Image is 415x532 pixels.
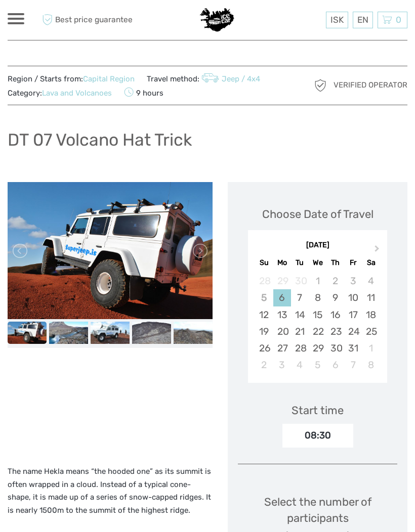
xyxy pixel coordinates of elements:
[312,77,328,94] img: verified_operator_grey_128.png
[394,15,403,25] span: 0
[362,256,380,270] div: Sa
[326,256,344,270] div: Th
[291,323,309,340] div: Choose Tuesday, October 21st, 2025
[344,323,362,340] div: Choose Friday, October 24th, 2025
[344,273,362,289] div: Not available Friday, October 3rd, 2025
[292,403,344,418] div: Start time
[255,306,273,323] div: Choose Sunday, October 12th, 2025
[8,182,213,319] img: 3a1783669c734654a0d3021b55babe13_main_slider.jpg
[42,88,112,98] a: Lava and Volcanoes
[344,357,362,373] div: Choose Friday, November 7th, 2025
[326,289,344,306] div: Choose Thursday, October 9th, 2025
[147,71,260,85] span: Travel method:
[273,289,291,306] div: Choose Monday, October 6th, 2025
[282,424,353,447] div: 08:30
[291,357,309,373] div: Choose Tuesday, November 4th, 2025
[255,357,273,373] div: Choose Sunday, November 2nd, 2025
[199,74,260,83] a: Jeep / 4x4
[309,323,326,340] div: Choose Wednesday, October 22nd, 2025
[174,322,213,343] img: 3580dc765518429aae163306d2c2d3c2_slider_thumbnail.jpg
[83,74,135,83] a: Capital Region
[255,340,273,357] div: Choose Sunday, October 26th, 2025
[124,85,163,100] span: 9 hours
[273,306,291,323] div: Choose Monday, October 13th, 2025
[344,306,362,323] div: Choose Friday, October 17th, 2025
[309,289,326,306] div: Choose Wednesday, October 8th, 2025
[344,340,362,357] div: Choose Friday, October 31st, 2025
[273,273,291,289] div: Not available Monday, September 29th, 2025
[273,340,291,357] div: Choose Monday, October 27th, 2025
[8,88,112,99] span: Category:
[362,340,380,357] div: Choose Saturday, November 1st, 2025
[273,323,291,340] div: Choose Monday, October 20th, 2025
[251,273,384,373] div: month 2025-10
[344,289,362,306] div: Choose Friday, October 10th, 2025
[49,322,88,343] img: 3fb3ab7cbe4e491e9eeca317f1d0b6c5_slider_thumbnail.jpg
[291,306,309,323] div: Choose Tuesday, October 14th, 2025
[262,206,373,222] div: Choose Date of Travel
[8,74,135,84] span: Region / Starts from:
[199,8,234,32] img: 2347-e0530006-311c-4fac-beea-9f6cd962ece2_logo_small.jpg
[91,322,130,343] img: 13fcdb29a79147a5af8d667f0a7f883b_slider_thumbnail.jpg
[362,289,380,306] div: Choose Saturday, October 11th, 2025
[255,323,273,340] div: Choose Sunday, October 19th, 2025
[362,273,380,289] div: Not available Saturday, October 4th, 2025
[8,129,192,150] h1: DT 07 Volcano Hat Trick
[291,273,309,289] div: Not available Tuesday, September 30th, 2025
[326,273,344,289] div: Not available Thursday, October 2nd, 2025
[309,273,326,289] div: Not available Wednesday, October 1st, 2025
[255,273,273,289] div: Not available Sunday, September 28th, 2025
[132,322,171,343] img: 0db8c9bbafba43a38f2acfa0d3bfe70b_slider_thumbnail.jpg
[326,306,344,323] div: Choose Thursday, October 16th, 2025
[326,340,344,357] div: Choose Thursday, October 30th, 2025
[273,357,291,373] div: Choose Monday, November 3rd, 2025
[309,340,326,357] div: Choose Wednesday, October 29th, 2025
[362,323,380,340] div: Choose Saturday, October 25th, 2025
[248,240,387,251] div: [DATE]
[362,306,380,323] div: Choose Saturday, October 18th, 2025
[291,256,309,270] div: Tu
[353,12,373,28] div: EN
[291,340,309,357] div: Choose Tuesday, October 28th, 2025
[362,357,380,373] div: Choose Saturday, November 8th, 2025
[8,322,47,343] img: 3a1783669c734654a0d3021b55babe13_slider_thumbnail.jpg
[309,256,326,270] div: We
[255,256,273,270] div: Su
[326,357,344,373] div: Choose Thursday, November 6th, 2025
[309,306,326,323] div: Choose Wednesday, October 15th, 2025
[309,357,326,373] div: Choose Wednesday, November 5th, 2025
[370,243,386,259] button: Next Month
[330,15,344,25] span: ISK
[255,289,273,306] div: Not available Sunday, October 5th, 2025
[326,323,344,340] div: Choose Thursday, October 23rd, 2025
[291,289,309,306] div: Choose Tuesday, October 7th, 2025
[273,256,291,270] div: Mo
[39,12,133,28] span: Best price guarantee
[334,80,407,91] span: Verified Operator
[344,256,362,270] div: Fr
